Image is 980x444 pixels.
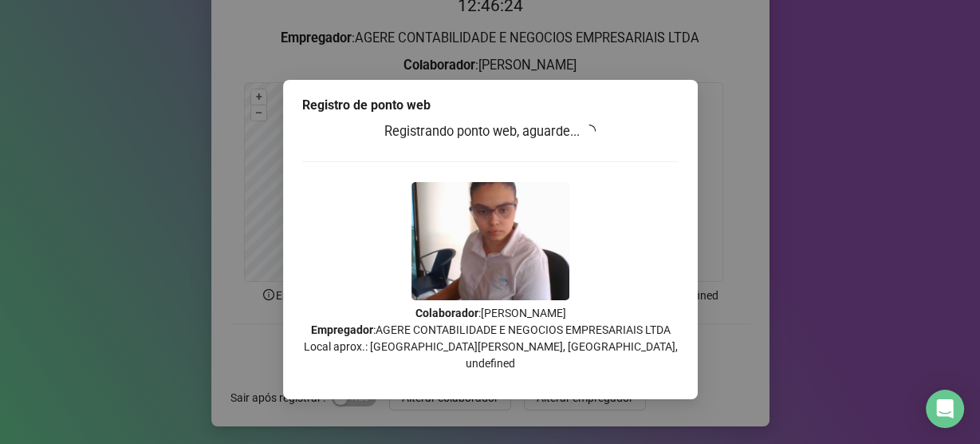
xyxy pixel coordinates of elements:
[415,307,478,319] strong: Colaborador
[411,182,569,300] img: Z
[926,390,964,428] div: Open Intercom Messenger
[302,96,679,115] div: Registro de ponto web
[302,121,679,142] h3: Registrando ponto web, aguarde...
[582,124,596,138] span: loading
[302,305,679,372] p: : [PERSON_NAME] : AGERE CONTABILIDADE E NEGOCIOS EMPRESARIAIS LTDA Local aprox.: [GEOGRAPHIC_DATA...
[310,323,372,336] strong: Empregador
